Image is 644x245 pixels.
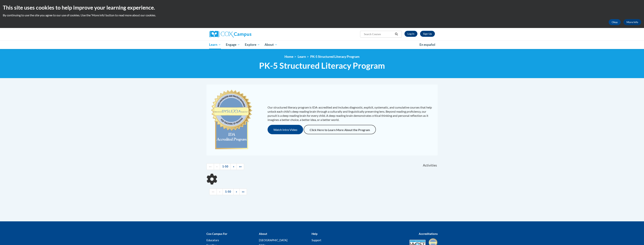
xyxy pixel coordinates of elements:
a: Next [231,163,237,170]
span: PK-5 Structured Literacy Program [259,61,385,71]
a: PK-5 Structured Literacy Program [310,55,360,59]
span: » [233,165,234,168]
b: Accreditations [419,232,438,235]
input: Search Courses [363,32,394,36]
span: «« [212,190,214,193]
a: More Info [624,19,641,25]
img: c477cda6-e343-453b-bfce-d6f9e9818e1c.png [210,88,253,152]
button: Search [394,32,399,36]
span: »» [239,165,242,168]
b: About [259,232,267,235]
a: Engage [223,40,242,49]
a: About [262,40,280,49]
a: Previous [214,163,220,170]
b: Cox Campus For [206,232,227,235]
a: Register [420,31,435,37]
span: «« [209,165,212,168]
a: Learn [207,40,224,49]
a: Cox Campus [209,31,281,38]
a: Support [312,238,321,242]
span: Engage [226,42,240,47]
span: » [236,190,237,193]
button: Watch Intro Video [268,125,303,134]
a: Learn [298,55,306,59]
span: « [219,190,220,193]
a: 1-50 [220,163,231,170]
p: Our structured literacy program is IDA-accredited and includes diagnostic, explicit, systematic, ... [268,105,434,122]
span: About [265,42,277,47]
a: Begining [209,188,217,195]
a: Explore [242,40,262,49]
p: By continuing to use the site you agree to our use of cookies. Use the ‘More info’ button to read... [3,13,641,17]
a: Begining [206,163,214,170]
a: [GEOGRAPHIC_DATA] [259,238,287,242]
b: Help [312,232,317,235]
a: End [239,188,247,195]
span: Learn [209,42,221,47]
a: En español [417,41,438,49]
a: Educators [206,238,219,242]
a: Next [233,188,240,195]
a: Home [284,55,293,59]
button: Okay [609,19,621,25]
span: « [216,165,218,168]
a: End [237,163,244,170]
span: »» [242,190,244,193]
a: 1-50 [223,188,234,195]
a: Click Here to Learn More About the Program [304,125,376,134]
div: Main menu [204,40,441,49]
a: Log In [404,31,417,37]
img: Cox Campus [209,31,251,38]
h2: This site uses cookies to help improve your learning experience. [3,4,641,11]
a: Previous [217,188,223,195]
span: Explore [245,42,260,47]
span: En español [419,43,435,47]
span: Activities [423,163,437,167]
